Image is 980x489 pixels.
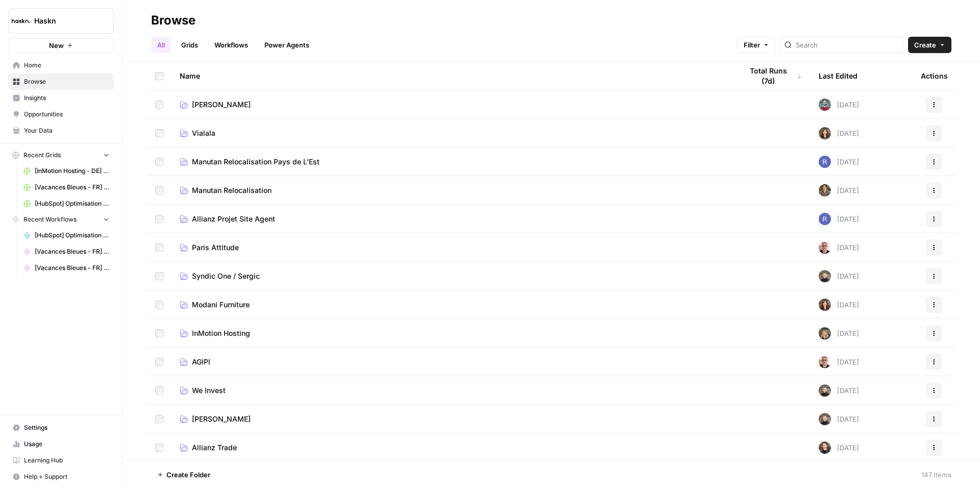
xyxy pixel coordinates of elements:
span: InMotion Hosting [192,328,250,338]
span: [Vacances Bleues - FR] Pages refonte sites hôtels - [GEOGRAPHIC_DATA] [35,247,109,256]
span: Filter [744,40,760,50]
span: Home [24,61,109,70]
div: [DATE] [819,270,859,282]
a: Manutan Relocalisation Pays de L'Est [180,157,726,167]
span: Settings [24,423,109,432]
span: [PERSON_NAME] [192,100,251,110]
div: [DATE] [819,99,859,111]
span: Modani Furniture [192,300,250,310]
a: [HubSpot] Optimisation - Articles de blog (V2) [19,227,114,243]
div: [DATE] [819,184,859,197]
img: uhgcgt6zpiex4psiaqgkk0ok3li6 [819,442,831,454]
a: Opportunities [8,106,114,123]
span: Vialala [192,128,215,138]
button: Create [908,37,951,53]
button: New [8,38,114,53]
button: Help + Support [8,469,114,485]
span: Your Data [24,126,109,135]
div: Last Edited [819,62,857,90]
img: 7vx8zh0uhckvat9sl0ytjj9ndhgk [819,356,831,368]
span: New [49,40,64,51]
span: [HubSpot] Optimisation - Articles de blog (V2) [35,231,109,240]
span: [HubSpot] Optimisation - Articles de blog (V2) Grid [35,199,109,208]
a: Allianz Projet Site Agent [180,214,726,224]
span: Create Folder [166,470,210,480]
a: Syndic One / Sergic [180,271,726,281]
a: [InMotion Hosting - DE] - article de blog 2000 mots [19,163,114,179]
button: Create Folder [151,467,216,483]
div: [DATE] [819,413,859,425]
div: Browse [151,12,195,29]
span: Opportunities [24,110,109,119]
div: [DATE] [819,384,859,397]
a: Power Agents [258,37,315,53]
a: AGIPI [180,357,726,367]
a: Settings [8,420,114,436]
img: wbc4lf7e8no3nva14b2bd9f41fnh [819,299,831,311]
a: Grids [175,37,204,53]
span: [Vacances Bleues - FR] Pages refonte sites hôtels - [GEOGRAPHIC_DATA] [35,183,109,192]
img: udf09rtbz9abwr5l4z19vkttxmie [819,270,831,282]
div: [DATE] [819,356,859,368]
span: [PERSON_NAME] [192,414,251,424]
img: kh2zl9bepegbkudgc8udwrcnxcy3 [819,99,831,111]
a: Modani Furniture [180,300,726,310]
img: 7vx8zh0uhckvat9sl0ytjj9ndhgk [819,241,831,254]
button: Recent Workflows [8,212,114,227]
img: wbc4lf7e8no3nva14b2bd9f41fnh [819,127,831,139]
span: Allianz Trade [192,443,237,453]
a: Insights [8,90,114,106]
span: [InMotion Hosting - DE] - article de blog 2000 mots [35,166,109,176]
span: Browse [24,77,109,86]
a: [Vacances Bleues - FR] Pages refonte sites hôtels - [GEOGRAPHIC_DATA] [19,260,114,276]
a: Browse [8,74,114,90]
span: Usage [24,439,109,449]
div: 147 Items [921,470,951,480]
span: Allianz Projet Site Agent [192,214,275,224]
a: Manutan Relocalisation [180,185,726,195]
a: [PERSON_NAME] [180,414,726,424]
div: Name [180,62,726,90]
a: Learning Hub [8,452,114,469]
div: [DATE] [819,327,859,339]
button: Filter [737,37,776,53]
a: Your Data [8,123,114,139]
a: We Invest [180,385,726,396]
a: [PERSON_NAME] [180,100,726,110]
a: Home [8,57,114,74]
div: [DATE] [819,127,859,139]
span: Learning Hub [24,456,109,465]
a: InMotion Hosting [180,328,726,338]
span: Recent Grids [23,151,61,160]
span: Manutan Relocalisation [192,185,272,195]
span: Syndic One / Sergic [192,271,260,281]
a: [Vacances Bleues - FR] Pages refonte sites hôtels - [GEOGRAPHIC_DATA] [19,179,114,195]
img: u6bh93quptsxrgw026dpd851kwjs [819,156,831,168]
img: ziyu4k121h9vid6fczkx3ylgkuqx [819,327,831,339]
a: Vialala [180,128,726,138]
div: [DATE] [819,213,859,225]
span: Haskn [34,16,96,26]
span: Create [914,40,936,50]
img: dizo4u6k27cofk4obq9v5qvvdkyt [819,184,831,197]
span: Paris Attitude [192,242,239,253]
div: [DATE] [819,442,859,454]
div: [DATE] [819,156,859,168]
a: Usage [8,436,114,452]
button: Workspace: Haskn [8,8,114,34]
a: Workflows [208,37,254,53]
span: Manutan Relocalisation Pays de L'Est [192,157,320,167]
input: Search [796,40,899,50]
div: [DATE] [819,241,859,254]
img: u6bh93quptsxrgw026dpd851kwjs [819,213,831,225]
span: We Invest [192,385,226,396]
a: Paris Attitude [180,242,726,253]
span: AGIPI [192,357,210,367]
a: All [151,37,171,53]
div: [DATE] [819,299,859,311]
a: Allianz Trade [180,443,726,453]
span: Help + Support [24,472,109,481]
a: [HubSpot] Optimisation - Articles de blog (V2) Grid [19,195,114,212]
span: [Vacances Bleues - FR] Pages refonte sites hôtels - [GEOGRAPHIC_DATA] [35,263,109,273]
button: Recent Grids [8,148,114,163]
